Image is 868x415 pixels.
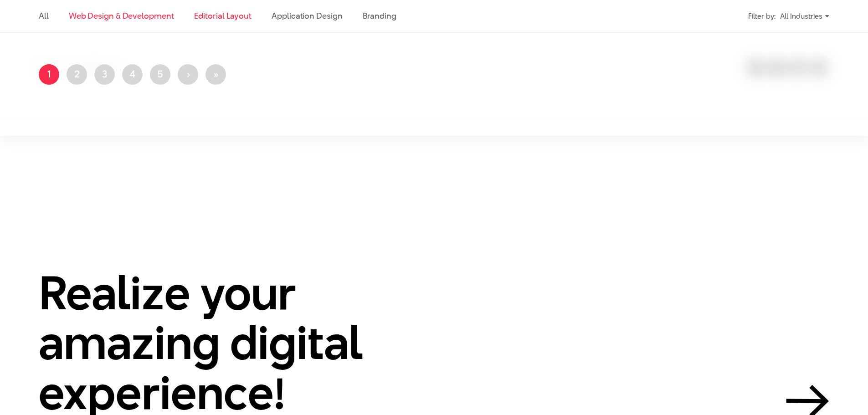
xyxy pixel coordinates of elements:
[186,67,190,81] span: ›
[69,10,174,21] a: Web Design & Development
[780,8,829,24] div: All Industries
[194,10,252,21] a: Editorial Layout
[272,10,342,21] a: Application Design
[94,64,115,85] a: 3
[122,64,143,85] a: 4
[150,64,170,85] a: 5
[363,10,396,21] a: Branding
[67,64,87,85] a: 2
[213,67,219,81] span: »
[39,10,49,21] a: All
[748,8,776,24] div: Filter by:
